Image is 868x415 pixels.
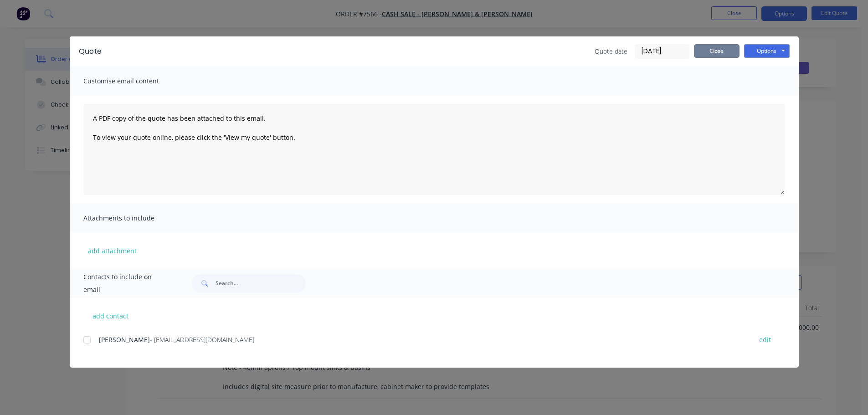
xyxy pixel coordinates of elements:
[83,75,184,87] span: Customise email content
[79,46,102,57] div: Quote
[595,46,627,56] span: Quote date
[99,335,150,344] span: [PERSON_NAME]
[744,44,790,58] button: Options
[83,104,785,195] textarea: A PDF copy of the quote has been attached to this email. To view your quote online, please click ...
[83,212,184,225] span: Attachments to include
[754,333,776,346] button: edit
[216,274,306,292] input: Search...
[83,309,138,323] button: add contact
[83,244,141,257] button: add attachment
[150,335,254,344] span: - [EMAIL_ADDRESS][DOMAIN_NAME]
[83,271,169,296] span: Contacts to include on email
[694,44,740,58] button: Close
